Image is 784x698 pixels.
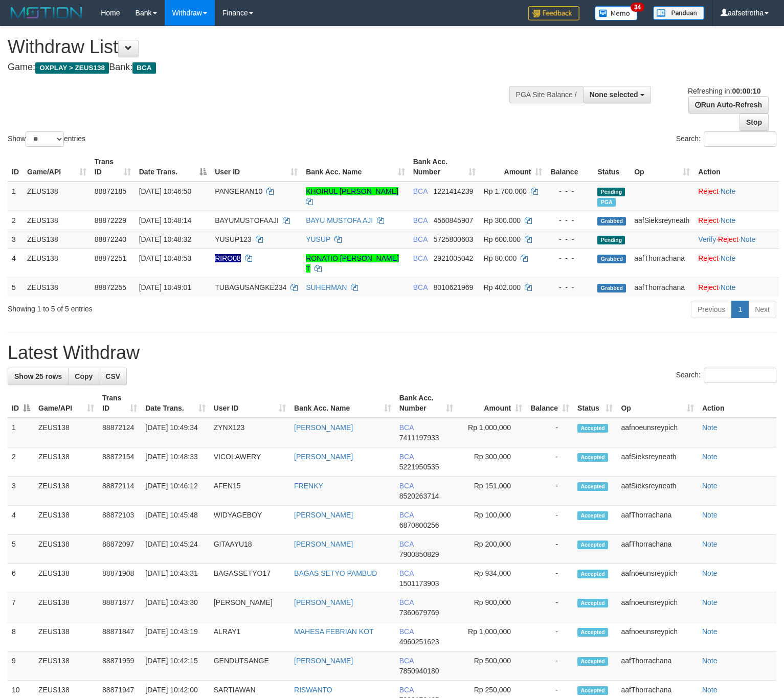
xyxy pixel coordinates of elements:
td: 88871877 [98,593,141,622]
td: ZEUS138 [34,477,98,506]
span: Pending [597,188,625,196]
span: Copy 1221414239 to clipboard [433,187,473,195]
span: BCA [399,569,414,577]
span: Accepted [577,686,608,695]
h1: Withdraw List [8,37,512,57]
span: BCA [399,598,414,606]
th: Date Trans.: activate to sort column ascending [141,389,209,418]
td: aafnoeunsreypich [617,564,698,593]
span: BCA [413,254,428,262]
a: Next [748,301,776,318]
a: Note [702,657,718,665]
td: aafThorrachana [630,249,694,278]
a: Reject [698,283,719,291]
a: Reject [718,235,738,243]
a: Note [702,511,718,519]
a: Note [702,482,718,490]
td: 88871959 [98,651,141,681]
span: Copy 5221950535 to clipboard [399,463,439,471]
a: RONATIO [PERSON_NAME] T [306,254,399,273]
td: - [526,447,573,477]
a: Show 25 rows [8,368,69,385]
span: 88872185 [95,187,126,195]
th: Bank Acc. Number: activate to sort column ascending [395,389,457,418]
td: 8 [8,622,34,651]
span: Copy 7850940180 to clipboard [399,667,439,675]
td: ALRAY1 [210,622,290,651]
input: Search: [704,131,776,147]
th: Date Trans.: activate to sort column descending [135,152,211,182]
a: RISWANTO [294,686,332,694]
span: BAYUMUSTOFAAJI [215,216,279,224]
td: aafSieksreyneath [617,477,698,506]
a: FRENKY [294,482,323,490]
td: [DATE] 10:43:30 [141,593,209,622]
a: [PERSON_NAME] [294,540,353,548]
a: Note [741,235,756,243]
span: Rp 1.700.000 [484,187,527,195]
span: Copy 5725800603 to clipboard [433,235,473,243]
span: Accepted [577,657,608,666]
td: - [526,564,573,593]
img: Feedback.jpg [528,6,579,20]
a: Note [721,216,736,224]
span: CSV [105,372,120,380]
span: Copy 4960251623 to clipboard [399,638,439,646]
span: OXPLAY > ZEUS138 [35,62,109,74]
span: None selected [590,91,638,99]
td: ZEUS138 [34,418,98,447]
span: Accepted [577,628,608,637]
span: BCA [399,686,414,694]
td: Rp 300,000 [457,447,526,477]
span: BCA [399,657,414,665]
a: MAHESA FEBRIAN KOT [294,627,374,636]
th: Bank Acc. Number: activate to sort column ascending [409,152,480,182]
td: [DATE] 10:45:48 [141,506,209,535]
td: ZEUS138 [34,447,98,477]
a: Note [702,627,718,636]
div: PGA Site Balance / [509,86,583,103]
th: User ID: activate to sort column ascending [211,152,302,182]
span: Accepted [577,482,608,491]
th: Balance: activate to sort column ascending [526,389,573,418]
td: [DATE] 10:43:31 [141,564,209,593]
td: ZEUS138 [23,211,91,230]
a: Note [702,598,718,606]
span: Grabbed [597,284,626,292]
span: 88872251 [95,254,126,262]
td: BAGASSETYO17 [210,564,290,593]
span: Copy 6870800256 to clipboard [399,521,439,529]
span: 88872255 [95,283,126,291]
span: BCA [399,627,414,636]
img: panduan.png [653,6,704,20]
a: Note [702,453,718,461]
td: - [526,506,573,535]
td: 88871847 [98,622,141,651]
th: Trans ID: activate to sort column ascending [98,389,141,418]
td: aafnoeunsreypich [617,593,698,622]
span: Marked by aafnoeunsreypich [597,198,615,207]
td: - [526,535,573,564]
span: BCA [413,187,428,195]
td: Rp 1,000,000 [457,418,526,447]
td: Rp 1,000,000 [457,622,526,651]
td: 1 [8,182,23,211]
td: Rp 500,000 [457,651,526,681]
span: Rp 402.000 [484,283,521,291]
a: Note [721,254,736,262]
td: 88872114 [98,477,141,506]
th: Amount: activate to sort column ascending [457,389,526,418]
span: Accepted [577,599,608,607]
th: Op: activate to sort column ascending [617,389,698,418]
label: Search: [676,368,776,383]
td: VICOLAWERY [210,447,290,477]
input: Search: [704,368,776,383]
td: [DATE] 10:48:33 [141,447,209,477]
span: BCA [399,482,414,490]
span: Pending [597,236,625,244]
a: BAYU MUSTOFA AJI [306,216,373,224]
th: Op: activate to sort column ascending [630,152,694,182]
td: GITAAYU18 [210,535,290,564]
th: User ID: activate to sort column ascending [210,389,290,418]
h4: Game: Bank: [8,62,512,73]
